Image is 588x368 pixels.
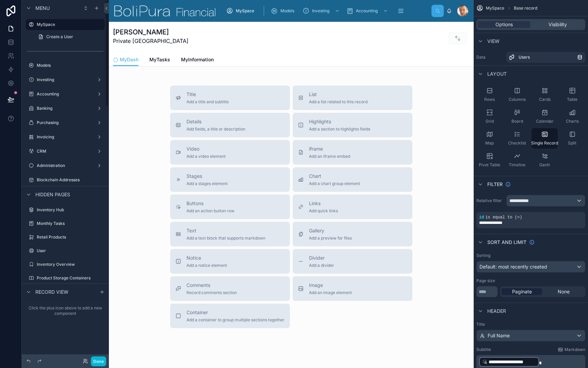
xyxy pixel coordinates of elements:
[37,120,94,125] label: Purchasing
[558,288,570,295] span: None
[487,181,503,188] span: Filter
[26,204,105,215] a: Inventory Hub
[113,27,189,37] h1: [PERSON_NAME]
[26,103,105,114] a: Banking
[37,221,103,226] label: Monthly Tasks
[34,31,105,42] a: Create a User
[506,52,585,63] a: Users
[22,300,109,322] div: scrollable content
[35,5,50,12] span: Menu
[476,261,585,273] button: Default: most recently created
[236,8,254,14] span: MySpace
[149,53,170,67] a: MyTasks
[487,308,506,315] span: Header
[476,198,504,203] label: Relative filter
[559,106,585,127] button: Charts
[476,106,503,127] button: Grid
[484,97,495,102] span: Rows
[479,162,500,168] span: Pivot Table
[26,160,105,171] a: Administration
[37,149,94,154] label: CRM
[37,275,103,281] label: Product Storage Containers
[37,234,103,240] label: Retail Products
[487,38,500,45] span: View
[37,91,94,97] label: Accounting
[26,89,105,99] a: Accounting
[37,77,94,82] label: Investing
[37,177,103,183] label: Blockchain Addresses
[35,191,70,198] span: Hidden pages
[35,289,68,295] span: Record view
[509,97,526,102] span: Columns
[504,150,530,170] button: Timeline
[495,21,513,28] span: Options
[532,85,558,105] button: Cards
[22,300,109,322] div: Click the plus icon above to add a new component
[488,332,510,339] span: Full Name
[37,22,101,27] label: MySpace
[539,162,550,168] span: Gantt
[566,119,579,124] span: Charts
[486,5,504,11] span: MySpace
[476,330,585,341] button: Full Name
[567,97,577,102] span: Table
[479,215,484,220] span: id
[476,347,491,352] label: Subtitle
[26,146,105,157] a: CRM
[532,150,558,170] button: Gantt
[37,248,103,254] label: User
[181,56,214,63] span: MyInformation
[312,8,329,14] span: Investing
[512,288,532,295] span: Paginate
[508,140,526,146] span: Checklist
[224,5,259,17] a: MySpace
[26,117,105,128] a: Purchasing
[37,163,94,168] label: Administration
[485,140,494,146] span: Map
[476,150,503,170] button: Pivot Table
[26,132,105,142] a: Invoicing
[37,207,103,213] label: Inventory Hub
[26,232,105,243] a: Retail Products
[221,3,431,18] div: scrollable content
[300,5,343,17] a: Investing
[37,134,94,140] label: Invoicing
[487,239,526,246] span: Sort And Limit
[479,264,547,270] span: Default: most recently created
[280,8,294,14] span: Models
[476,55,504,60] label: Data
[532,106,558,127] button: Calendar
[476,278,495,283] label: Page size
[120,56,138,63] span: MyDash
[531,140,558,146] span: Single Record
[486,119,494,124] span: Grid
[559,128,585,149] button: Split
[149,56,170,63] span: MyTasks
[568,140,576,146] span: Split
[511,119,523,124] span: Board
[26,174,105,185] a: Blockchain Addresses
[559,85,585,105] button: Table
[26,19,105,30] a: MySpace
[476,85,503,105] button: Rows
[476,253,490,258] label: Sorting
[539,97,551,102] span: Cards
[532,128,558,149] button: Single Record
[549,21,567,28] span: Visibility
[113,53,138,66] a: MyDash
[519,55,530,60] span: Users
[181,53,214,67] a: MyInformation
[476,322,585,327] label: Title
[269,5,299,17] a: Models
[558,347,585,352] a: Markdown
[504,128,530,149] button: Checklist
[504,85,530,105] button: Columns
[344,5,391,17] a: Accounting
[114,5,215,16] img: App logo
[91,356,106,366] button: Done
[565,347,585,352] span: Markdown
[26,245,105,256] a: User
[536,119,554,124] span: Calendar
[509,162,525,168] span: Timeline
[26,273,105,283] a: Product Storage Containers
